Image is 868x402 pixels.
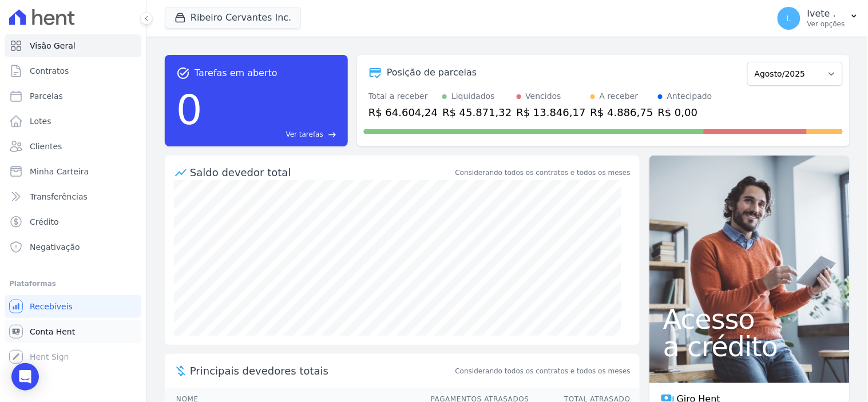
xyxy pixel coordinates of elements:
[9,277,137,290] div: Plataformas
[30,301,73,312] span: Recebíveis
[807,8,845,19] p: Ivete .
[195,66,278,80] span: Tarefas em aberto
[667,90,712,102] div: Antecipado
[517,105,586,120] div: R$ 13.846,17
[5,160,141,183] a: Minha Carteira
[442,105,512,120] div: R$ 45.871,32
[328,130,336,139] span: east
[190,165,453,180] div: Saldo devedor total
[190,363,453,379] span: Principais devedores totais
[387,66,477,79] div: Posição de parcelas
[455,366,631,376] span: Considerando todos os contratos e todos os meses
[30,141,62,152] span: Clientes
[663,333,836,360] span: a crédito
[5,210,141,233] a: Crédito
[286,129,323,140] span: Ver tarefas
[30,166,89,177] span: Minha Carteira
[5,295,141,318] a: Recebíveis
[5,34,141,57] a: Visão Geral
[30,90,63,102] span: Parcelas
[5,110,141,133] a: Lotes
[176,80,203,140] div: 0
[368,90,438,102] div: Total a receber
[600,90,639,102] div: A receber
[5,85,141,108] a: Parcelas
[11,363,39,391] div: Open Intercom Messenger
[5,320,141,343] a: Conta Hent
[176,66,190,80] span: task_alt
[455,168,631,178] div: Considerando todos os contratos e todos os meses
[30,216,59,228] span: Crédito
[590,105,653,120] div: R$ 4.886,75
[30,191,88,202] span: Transferências
[30,326,75,337] span: Conta Hent
[165,7,301,29] button: Ribeiro Cervantes Inc.
[368,105,438,120] div: R$ 64.604,24
[207,129,336,140] a: Ver tarefas east
[30,116,51,127] span: Lotes
[787,14,792,22] span: I.
[526,90,561,102] div: Vencidos
[5,185,141,208] a: Transferências
[5,135,141,158] a: Clientes
[768,2,868,34] button: I. Ivete . Ver opções
[30,40,76,51] span: Visão Geral
[663,305,836,333] span: Acesso
[5,59,141,82] a: Contratos
[30,65,69,77] span: Contratos
[30,241,80,253] span: Negativação
[807,19,845,29] p: Ver opções
[658,105,712,120] div: R$ 0,00
[5,236,141,258] a: Negativação
[451,90,495,102] div: Liquidados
